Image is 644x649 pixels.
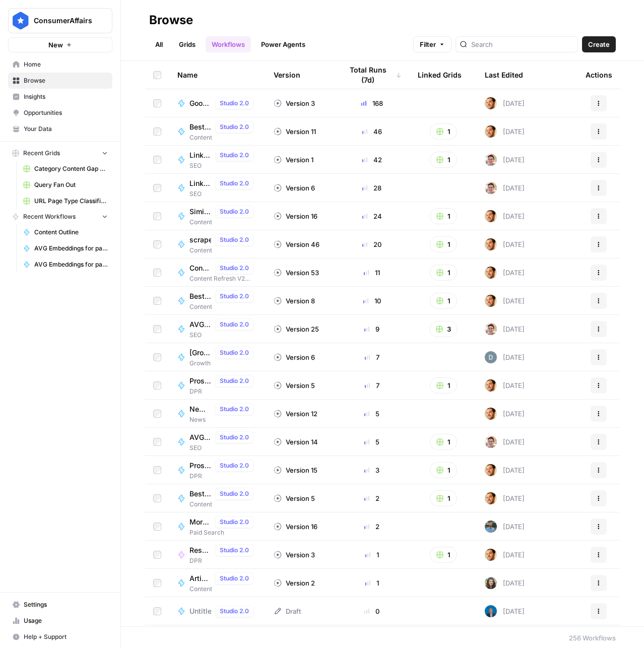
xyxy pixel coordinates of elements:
a: Research Page JSON GeneratorStudio 2.0DPR [177,544,257,565]
a: Browse [8,73,112,89]
div: [DATE] [485,210,525,222]
span: Content [189,500,257,509]
div: Version 5 [274,380,315,391]
div: [DATE] [485,351,525,363]
span: Similarity score improver [189,207,211,217]
div: Browse [149,12,193,28]
img: 7dkj40nmz46gsh6f912s7bk0kz0q [485,379,497,392]
div: Version 11 [274,126,316,137]
button: New [8,37,112,52]
span: Studio 2.0 [220,574,249,583]
span: Studio 2.0 [220,179,249,188]
span: Studio 2.0 [220,546,249,555]
span: Recent Grids [23,149,60,158]
a: Article to JSON converter (BG)Studio 2.0Content [177,572,257,594]
button: 1 [430,547,457,563]
a: Similarity score improverStudio 2.0Content [177,206,257,227]
div: 7 [342,380,402,391]
img: 7dkj40nmz46gsh6f912s7bk0kz0q [485,267,497,279]
span: Insights [24,92,108,101]
img: cey2xrdcekjvnatjucu2k7sm827y [485,521,497,533]
a: Best solar by state writerStudio 2.0Content [177,488,257,509]
span: Studio 2.0 [220,517,249,527]
button: Workspace: ConsumerAffairs [8,8,112,33]
span: Content [189,246,257,255]
span: Studio 2.0 [220,292,249,301]
button: 1 [430,490,457,506]
div: Version 5 [274,493,315,503]
div: [DATE] [485,464,525,476]
span: Mortgage Daily News [189,517,211,527]
span: Your Data [24,124,108,134]
span: Best HW by state writer [189,291,211,301]
a: Best HW by city writerStudio 2.0Content [177,121,257,142]
span: Studio 2.0 [220,320,249,329]
div: Version 14 [274,437,318,447]
span: Studio 2.0 [220,376,249,385]
button: 1 [430,152,457,168]
div: [DATE] [485,97,525,109]
span: ConsumerAffairs [34,16,95,26]
span: Filter [420,39,436,49]
div: 28 [342,183,402,193]
a: Mortgage Daily NewsStudio 2.0Paid Search [177,516,257,537]
div: 1 [342,550,402,560]
div: Version 25 [274,324,319,334]
a: Opportunities [8,105,112,121]
div: [DATE] [485,549,525,561]
span: Studio 2.0 [220,99,249,108]
img: 7dkj40nmz46gsh6f912s7bk0kz0q [485,97,497,109]
a: Prospect ID 2.0Studio 2.0DPR [177,375,257,396]
div: Version 3 [274,98,315,108]
img: 7dkj40nmz46gsh6f912s7bk0kz0q [485,408,497,420]
a: All [149,36,169,52]
span: DPR [189,556,257,565]
span: Help + Support [24,632,108,641]
img: cligphsu63qclrxpa2fa18wddixk [485,436,497,448]
span: Studio 2.0 [220,433,249,442]
div: [DATE] [485,295,525,307]
div: 42 [342,155,402,165]
a: News scraperStudio 2.0News [177,403,257,424]
div: [DATE] [485,521,525,533]
span: Content [189,218,257,227]
div: [DATE] [485,408,525,420]
a: Category Content Gap Analysis [19,161,112,177]
span: SEO [189,189,257,199]
img: 7dkj40nmz46gsh6f912s7bk0kz0q [485,210,497,222]
span: Opportunities [24,108,108,117]
a: Insights [8,89,112,105]
span: Usage [24,616,108,625]
span: Content [189,585,257,594]
button: Recent Grids [8,146,112,161]
span: Studio 2.0 [220,151,249,160]
span: Article to JSON converter (BG) [189,573,211,583]
span: Studio 2.0 [220,207,249,216]
div: 5 [342,437,402,447]
span: AVG Embeddings for page and Target Keyword [189,319,211,330]
a: Workflows [206,36,251,52]
img: 7dkj40nmz46gsh6f912s7bk0kz0q [485,238,497,250]
button: Create [582,36,616,52]
div: 11 [342,268,402,278]
div: [DATE] [485,267,525,279]
button: 1 [430,293,457,309]
a: AVG Embeddings for page and Target Keyword - Using Pasted page contentStudio 2.0SEO [177,431,257,452]
div: Version 1 [274,155,313,165]
img: ycwi5nakws32ilp1nb2dvjlr7esq [485,351,497,363]
span: Best HW by city writer [189,122,211,132]
span: Query Fan Out [34,180,108,189]
div: Actions [586,61,612,89]
span: Content Outline [189,263,211,273]
span: News [189,415,257,424]
a: UntitledStudio 2.0 [177,605,257,617]
button: 1 [430,208,457,224]
div: Name [177,61,257,89]
div: Total Runs (7d) [342,61,402,89]
span: Link Suggestion from Topic - Mainsite Only [189,150,211,160]
div: Version 8 [274,296,315,306]
span: Studio 2.0 [220,348,249,357]
a: Content OutlineStudio 2.0Content Refresh V2 [use-case4] [177,262,257,283]
button: 1 [430,434,457,450]
span: Studio 2.0 [220,235,249,244]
